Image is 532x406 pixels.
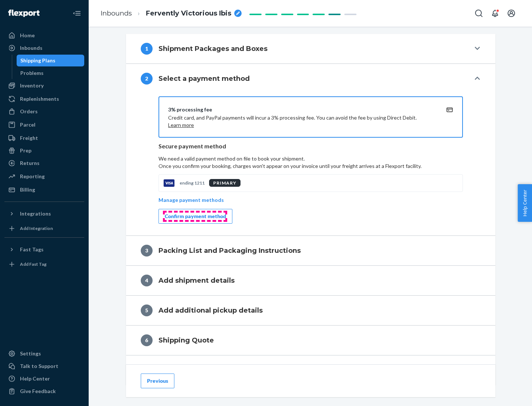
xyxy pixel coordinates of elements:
[20,159,40,167] div: Returns
[20,186,35,193] div: Billing
[17,67,85,79] a: Problems
[126,355,495,385] button: 7Review and Confirm Shipment
[20,246,44,253] div: Fast Tags
[158,196,224,204] p: Manage payment methods
[20,350,41,357] div: Settings
[20,225,53,231] div: Add Integration
[141,334,153,346] div: 6
[20,32,35,39] div: Home
[20,388,56,395] div: Give Feedback
[158,306,263,315] h4: Add additional pickup details
[158,336,214,345] h4: Shipping Quote
[4,360,84,372] a: Talk to Support
[165,213,226,220] div: Confirm payment method
[4,184,84,196] a: Billing
[126,236,495,265] button: 3Packing List and Packaging Instructions
[158,162,463,170] p: Once you confirm your booking, charges won't appear on your invoice until your freight arrives at...
[168,114,436,129] p: Credit card, and PayPal payments will incur a 3% processing fee. You can avoid the fee by using D...
[100,9,132,17] a: Inbounds
[158,142,463,151] p: Secure payment method
[20,44,42,52] div: Inbounds
[158,276,235,285] h4: Add shipment details
[168,121,194,129] button: Learn more
[126,326,495,355] button: 6Shipping Quote
[20,69,44,77] div: Problems
[4,30,84,41] a: Home
[488,6,502,21] button: Open notifications
[17,55,85,66] a: Shipping Plans
[168,106,436,113] div: 3% processing fee
[126,266,495,295] button: 4Add shipment details
[158,74,250,83] h4: Select a payment method
[126,296,495,325] button: 5Add additional pickup details
[4,348,84,359] a: Settings
[4,258,84,270] a: Add Fast Tag
[4,132,84,144] a: Freight
[4,119,84,131] a: Parcel
[69,6,84,21] button: Close Navigation
[141,275,153,286] div: 4
[141,73,153,85] div: 2
[158,209,232,224] button: Confirm payment method
[180,180,205,186] p: ending 1211
[158,246,301,255] h4: Packing List and Packaging Instructions
[20,82,44,89] div: Inventory
[4,42,84,54] a: Inbounds
[141,43,153,55] div: 1
[471,6,486,21] button: Open Search Box
[4,157,84,169] a: Returns
[4,93,84,105] a: Replenishments
[146,9,231,18] span: Fervently Victorious Ibis
[4,106,84,117] a: Orders
[126,64,495,93] button: 2Select a payment method
[141,304,153,316] div: 5
[4,244,84,255] button: Fast Tags
[20,121,35,128] div: Parcel
[8,10,40,17] img: Flexport logo
[20,261,47,267] div: Add Fast Tag
[4,171,84,182] a: Reporting
[20,57,55,64] div: Shipping Plans
[4,80,84,92] a: Inventory
[4,223,84,234] a: Add Integration
[20,375,50,382] div: Help Center
[4,145,84,156] a: Prep
[20,95,59,103] div: Replenishments
[20,147,31,154] div: Prep
[209,179,241,187] div: PRIMARY
[95,3,248,24] ol: breadcrumbs
[20,108,38,115] div: Orders
[20,362,58,370] div: Talk to Support
[141,374,174,388] button: Previous
[158,44,267,54] h4: Shipment Packages and Boxes
[141,245,153,257] div: 3
[20,210,51,217] div: Integrations
[4,385,84,397] button: Give Feedback
[158,155,463,170] p: We need a valid payment method on file to book your shipment.
[504,6,519,21] button: Open account menu
[20,134,38,142] div: Freight
[126,34,495,63] button: 1Shipment Packages and Boxes
[4,208,84,220] button: Integrations
[4,373,84,385] a: Help Center
[518,184,532,222] button: Help Center
[20,173,45,180] div: Reporting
